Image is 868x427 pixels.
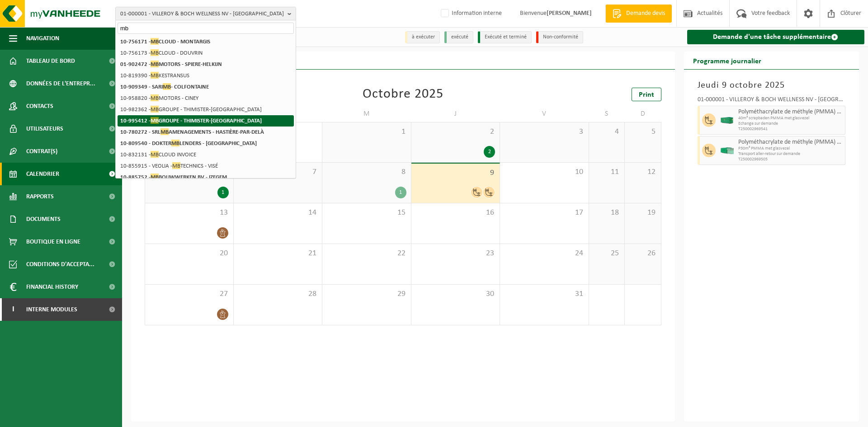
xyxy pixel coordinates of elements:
span: I [9,298,17,321]
span: 21 [238,249,318,258]
input: Chercher des succursales liées [118,23,294,34]
li: 10-982362 - GROUPE - THIMISTER-[GEOGRAPHIC_DATA] [118,104,294,115]
span: 11 [594,167,620,177]
span: Contacts [26,95,53,117]
a: Demande devis [605,5,672,23]
strong: 01-902472 - MOTORS - SPIERE-HELKIJN [120,61,222,67]
strong: 10-885752 - BOUWWERKEN BV - IZEGEM [120,174,227,180]
button: 01-000001 - VILLEROY & BOCH WELLNESS NV - [GEOGRAPHIC_DATA] [115,7,296,20]
span: 2 [416,127,495,137]
span: MB [151,106,159,113]
span: P30m³ PMMA met glasvezel [738,146,843,151]
span: MB [151,174,159,180]
span: T250002969541 [738,127,843,132]
span: Conditions d'accepta... [26,253,94,276]
span: 15 [327,208,406,218]
span: MB [172,162,180,169]
span: MB [151,151,159,158]
span: 3 [505,127,584,137]
label: Information interne [439,7,502,20]
span: MB [151,61,159,67]
li: 10-756173 - CLOUD - DOUVRIN [118,47,294,59]
div: 2 [484,146,495,158]
span: Polyméthacrylate de méthyle (PMMA) avec fibre de verre [738,139,843,146]
span: 23 [416,249,495,258]
span: Documents [26,208,61,230]
span: 4 [594,127,620,137]
span: Contrat(s) [26,140,57,163]
span: MB [151,117,159,124]
span: Print [639,91,654,99]
span: Calendrier [26,163,59,185]
span: 25 [594,249,620,258]
span: Interne modules [26,298,77,321]
div: Octobre 2025 [363,88,443,101]
span: 17 [505,208,584,218]
span: MB [163,83,171,90]
span: Financial History [26,276,78,298]
span: Boutique en ligne [26,230,80,253]
li: 10-958820 - MOTORS - CINEY [118,93,294,104]
span: Transport aller-retour sur demande [738,151,843,157]
span: 14 [238,208,318,218]
span: MB [151,72,159,79]
div: 1 [395,187,406,198]
strong: 10-780272 - SRL AMENAGEMENTS - HASTIÈRE-PAR-DELÀ [120,128,264,135]
span: Navigation [26,27,59,50]
span: Rapports [26,185,54,208]
span: 24 [505,249,584,258]
h2: Programme journalier [684,52,770,69]
span: MB [171,140,179,146]
span: 28 [238,289,318,299]
span: 27 [150,289,229,299]
li: Exécuté et terminé [478,31,532,43]
strong: 10-756171 - CLOUD - MONTARGIS [120,38,210,45]
span: Echange sur demande [738,121,843,127]
img: HK-XC-40-GN-00 [720,117,734,124]
td: V [500,106,589,122]
span: 12 [629,167,656,177]
span: 19 [629,208,656,218]
span: 30 [416,289,495,299]
span: MB [151,49,159,56]
a: Demande d'une tâche supplémentaire [687,30,865,44]
td: S [589,106,625,122]
strong: 10-995412 - GROUPE - THIMISTER-[GEOGRAPHIC_DATA] [120,117,262,124]
span: Demande devis [624,9,667,18]
span: 10 [505,167,584,177]
span: 16 [416,208,495,218]
td: D [625,106,661,122]
span: MB [151,94,159,101]
strong: 10-909349 - SARI - COLFONTAINE [120,83,209,90]
td: M [322,106,411,122]
td: J [411,106,500,122]
span: MB [160,128,169,135]
a: Print [632,88,661,101]
li: exécuté [444,31,473,43]
span: 29 [327,289,406,299]
span: T250002969505 [738,157,843,162]
span: MB [151,38,159,45]
span: 01-000001 - VILLEROY & BOCH WELLNESS NV - [GEOGRAPHIC_DATA] [120,7,284,21]
span: 40m³ scrapbaden PMMA met glasvezel [738,116,843,121]
span: Polyméthacrylate de méthyle (PMMA) avec fibre de verre [738,108,843,116]
span: Tableau de bord [26,50,75,72]
li: 10-819390 - KESTRANSUS [118,70,294,81]
div: 1 [217,187,229,198]
strong: [PERSON_NAME] [547,10,592,17]
li: 10-855915 - VEOLIA - TECHNICS - VISÉ [118,160,294,172]
span: 1 [327,127,406,137]
span: 9 [416,168,495,178]
span: 13 [150,208,229,218]
span: 31 [505,289,584,299]
div: 01-000001 - VILLEROY & BOCH WELLNESS NV - [GEOGRAPHIC_DATA] [698,97,846,106]
img: HK-XP-30-GN-00 [720,147,734,154]
li: 10-832131 - CLOUD INVOICE [118,149,294,160]
span: Données de l'entrepr... [26,72,95,95]
span: 5 [629,127,656,137]
h3: Jeudi 9 octobre 2025 [698,79,846,92]
strong: 10-809540 - DOKTER LENDERS - [GEOGRAPHIC_DATA] [120,140,257,146]
span: 22 [327,249,406,258]
li: à exécuter [405,31,440,43]
span: 26 [629,249,656,258]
